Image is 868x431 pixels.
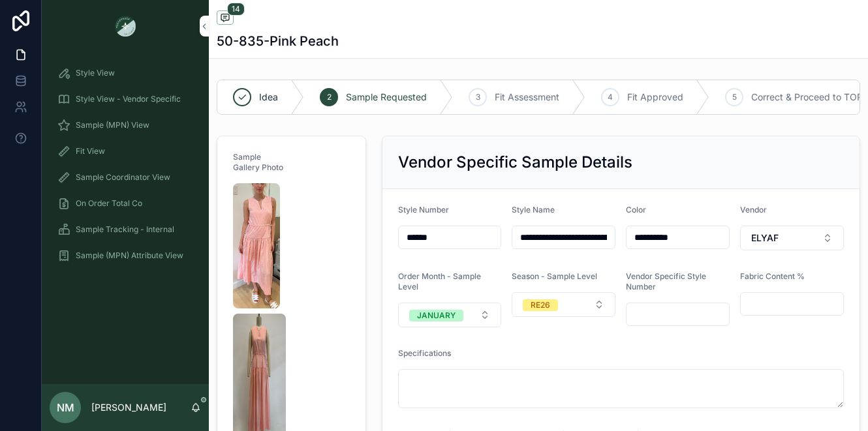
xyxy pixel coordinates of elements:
span: 5 [732,92,737,102]
button: Select Button [740,226,844,250]
div: JANUARY [417,310,456,321]
span: 4 [608,92,613,102]
span: Sample Gallery Photo [233,152,283,172]
span: Color [626,205,646,215]
a: Sample Tracking - Internal [50,218,201,241]
a: Sample (MPN) Attribute View [50,244,201,267]
a: On Order Total Co [50,192,201,215]
span: Style Name [512,205,555,215]
span: 3 [476,92,480,102]
span: Sample (MPN) Attribute View [76,250,183,261]
span: Order Month - Sample Level [398,271,481,291]
span: Sample (MPN) View [76,120,149,130]
p: [PERSON_NAME] [91,401,166,414]
span: Sample Requested [346,91,427,104]
button: 14 [217,10,234,27]
div: scrollable content [42,52,209,284]
span: Specifications [398,348,451,358]
span: Style Number [398,205,449,215]
span: Idea [259,91,278,104]
span: Fit Approved [627,91,683,104]
div: RE26 [531,299,550,311]
span: 14 [227,3,245,16]
img: Screenshot-2025-09-05-at-3.47.16-PM.png [233,183,280,308]
span: Fit View [76,146,105,156]
span: Style View - Vendor Specific [76,94,181,104]
span: 2 [327,92,332,102]
a: Style View - Vendor Specific [50,87,201,111]
span: Correct & Proceed to TOP [751,91,863,104]
span: Vendor [740,205,767,215]
a: Style View [50,61,201,85]
span: Fabric Content % [740,271,805,281]
a: Fit View [50,140,201,163]
span: ELYAF [751,231,779,245]
span: Vendor Specific Style Number [626,271,706,291]
span: Fit Assessment [495,91,559,104]
h2: Vendor Specific Sample Details [398,152,632,173]
span: NM [57,400,74,415]
span: Sample Tracking - Internal [76,224,174,235]
button: Select Button [512,292,615,317]
a: Sample (MPN) View [50,113,201,137]
span: Sample Coordinator View [76,172,170,183]
h1: 50-835-Pink Peach [217,32,339,50]
span: Season - Sample Level [512,271,597,281]
span: Style View [76,68,115,78]
span: On Order Total Co [76,198,142,209]
a: Sample Coordinator View [50,166,201,189]
img: App logo [115,16,136,37]
button: Select Button [398,303,502,327]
